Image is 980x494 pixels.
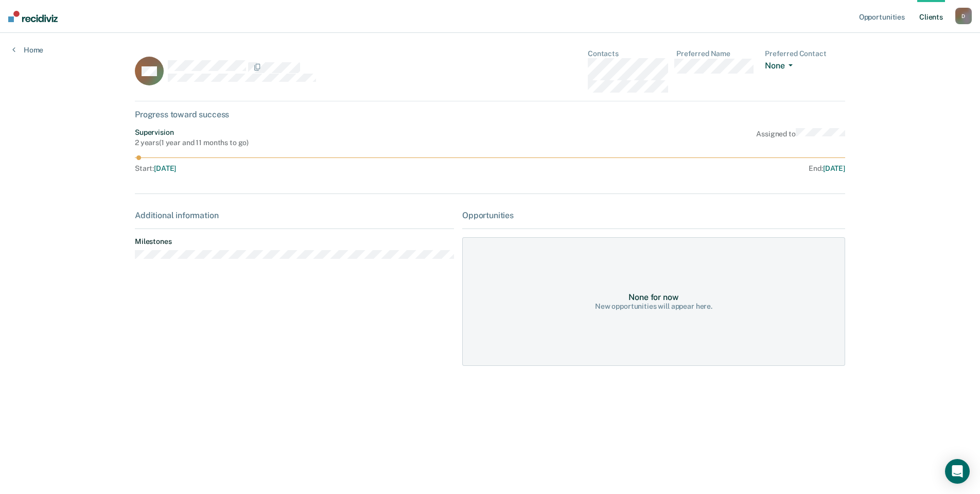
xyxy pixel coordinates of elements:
div: Progress toward success [135,110,845,119]
dt: Contacts [588,49,668,58]
dt: Milestones [135,237,454,246]
div: Assigned to [756,128,845,148]
span: [DATE] [154,164,176,172]
img: Recidiviz [8,11,58,22]
div: 2 years ( 1 year and 11 months to go ) [135,138,249,147]
button: None [765,61,797,73]
dt: Preferred Contact [765,49,845,58]
span: [DATE] [823,164,845,172]
div: Additional information [135,210,454,220]
div: Supervision [135,128,249,137]
button: D [955,8,972,24]
a: Home [12,45,43,55]
div: End : [495,164,845,173]
div: None for now [628,292,678,302]
dt: Preferred Name [676,49,757,58]
div: Opportunities [462,210,845,220]
div: New opportunities will appear here. [595,302,712,311]
div: Open Intercom Messenger [945,459,970,484]
div: Start : [135,164,491,173]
